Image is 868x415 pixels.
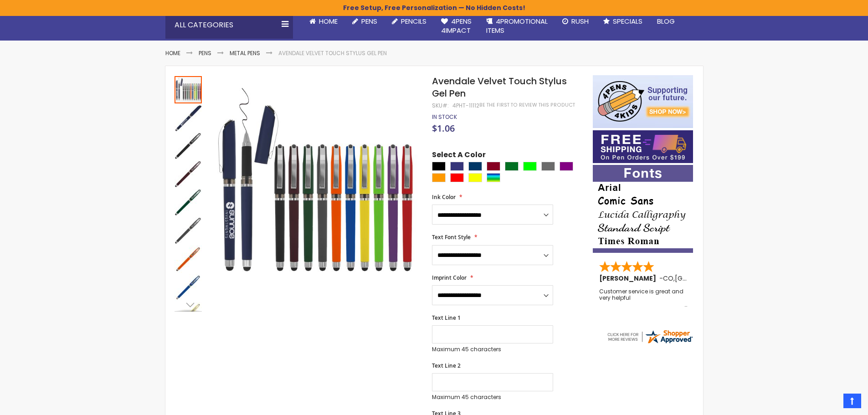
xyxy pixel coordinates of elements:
[479,102,575,108] a: Be the first to review this product
[571,16,589,26] span: Rush
[432,173,446,182] div: Orange
[657,16,675,26] span: Blog
[212,88,420,297] img: Avendale Velvet Touch Stylus Gel Pen
[319,16,338,26] span: Home
[613,16,642,26] span: Specials
[432,113,457,121] span: In stock
[175,75,203,103] div: Avendale Velvet Touch Stylus Gel Pen
[560,162,573,171] div: Purple
[432,102,449,109] strong: SKU
[175,273,203,301] div: Avendale Velvet Touch Stylus Gel Pen
[432,233,471,241] span: Text Font Style
[175,217,202,245] img: Avendale Velvet Touch Stylus Gel Pen
[278,50,387,57] li: Avendale Velvet Touch Stylus Gel Pen
[606,328,693,345] img: 4pens.com widget logo
[175,161,202,188] img: Avendale Velvet Touch Stylus Gel Pen
[230,49,260,57] a: Metal Pens
[432,75,567,100] span: Avendale Velvet Touch Stylus Gel Pen
[432,362,461,369] span: Text Line 2
[450,173,464,182] div: Red
[165,11,293,39] div: All Categories
[432,314,461,322] span: Text Line 1
[479,11,555,41] a: 4PROMOTIONALITEMS
[175,216,203,245] div: Avendale Velvet Touch Stylus Gel Pen
[555,11,596,31] a: Rush
[432,346,553,353] p: Maximum 45 characters
[523,162,537,171] div: Lime Green
[675,274,742,283] span: [GEOGRAPHIC_DATA]
[593,75,693,128] img: 4pens 4 kids
[175,298,202,312] div: Next
[432,162,446,171] div: Black
[432,113,457,121] div: Availability
[175,274,202,301] img: Avendale Velvet Touch Stylus Gel Pen
[175,246,202,273] img: Avendale Velvet Touch Stylus Gel Pen
[432,150,486,162] span: Select A Color
[175,188,203,216] div: Avendale Velvet Touch Stylus Gel Pen
[361,16,377,26] span: Pens
[175,133,202,160] img: Avendale Velvet Touch Stylus Gel Pen
[599,274,659,283] span: [PERSON_NAME]
[593,130,693,163] img: Free shipping on orders over $199
[468,173,482,182] div: Yellow
[843,394,861,408] a: Top
[593,165,693,253] img: font-personalization-examples
[432,274,467,282] span: Imprint Color
[165,49,180,57] a: Home
[432,394,553,401] p: Maximum 45 characters
[345,11,385,31] a: Pens
[452,102,479,109] div: 4PHT-11112
[486,16,548,35] span: 4PROMOTIONAL ITEMS
[659,274,742,283] span: - ,
[175,189,202,216] img: Avendale Velvet Touch Stylus Gel Pen
[401,16,426,26] span: Pencils
[650,11,682,31] a: Blog
[175,104,202,132] img: Avendale Velvet Touch Stylus Gel Pen
[199,49,211,57] a: Pens
[432,193,456,201] span: Ink Color
[441,16,472,35] span: 4Pens 4impact
[505,162,519,171] div: Green
[468,162,482,171] div: Navy Blue
[302,11,345,31] a: Home
[175,132,203,160] div: Avendale Velvet Touch Stylus Gel Pen
[450,162,464,171] div: Royal Blue
[432,122,455,134] span: $1.06
[606,339,693,347] a: 4pens.com certificate URL
[599,288,688,308] div: Customer service is great and very helpful
[487,173,500,182] div: Assorted
[596,11,650,31] a: Specials
[434,11,479,41] a: 4Pens4impact
[663,274,673,283] span: CO
[541,162,555,171] div: Grey
[385,11,434,31] a: Pencils
[175,245,203,273] div: Avendale Velvet Touch Stylus Gel Pen
[175,160,203,188] div: Avendale Velvet Touch Stylus Gel Pen
[175,103,203,132] div: Avendale Velvet Touch Stylus Gel Pen
[487,162,500,171] div: Burgundy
